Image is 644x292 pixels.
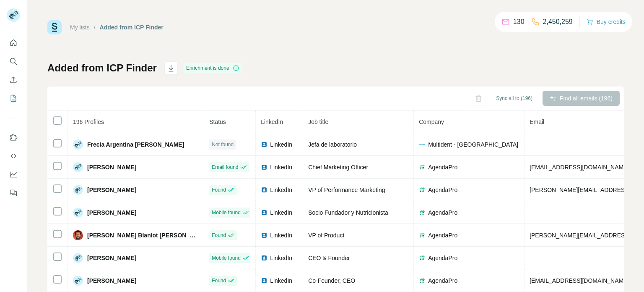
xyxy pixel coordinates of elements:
span: AgendaPro [428,254,457,262]
span: Company [419,118,444,125]
img: LinkedIn logo [261,164,267,171]
p: 2,450,259 [543,17,573,27]
li: / [94,23,96,32]
img: LinkedIn logo [261,255,267,261]
a: My lists [70,24,90,31]
span: [EMAIL_ADDRESS][DOMAIN_NAME] [530,164,629,171]
img: company-logo [419,232,426,239]
div: Added from ICP Finder [100,23,164,32]
button: Feedback [7,185,20,200]
span: Mobile found [212,254,241,262]
span: VP of Performance Marketing [308,187,385,193]
span: LinkedIn [270,208,292,217]
img: Avatar [73,253,83,263]
span: Sync all to (196) [496,95,532,102]
span: [PERSON_NAME] Blanlot [PERSON_NAME] [87,231,199,239]
span: LinkedIn [270,140,292,149]
span: Email [530,118,544,125]
button: Enrich CSV [7,72,20,87]
img: Avatar [73,139,83,150]
span: AgendaPro [428,186,457,194]
span: 196 Profiles [73,118,104,125]
div: Enrichment is done [184,63,242,73]
span: Multident - [GEOGRAPHIC_DATA] [428,140,518,149]
button: Buy credits [587,16,626,28]
button: Quick start [7,35,20,50]
span: AgendaPro [428,208,457,217]
img: company-logo [419,187,426,193]
button: Search [7,54,20,69]
span: LinkedIn [270,231,292,239]
img: company-logo [419,255,426,261]
span: AgendaPro [428,231,457,239]
span: LinkedIn [261,118,283,125]
span: Socio Fundador y Nutricionista [308,209,388,216]
span: Chief Marketing Officer [308,164,368,171]
button: My lists [7,91,20,106]
button: Use Surfe on LinkedIn [7,130,20,145]
img: company-logo [419,164,426,171]
span: Co-Founder, CEO [308,277,355,284]
img: Avatar [73,162,83,172]
span: LinkedIn [270,276,292,285]
span: Job title [308,118,328,125]
img: Avatar [73,185,83,195]
span: AgendaPro [428,276,457,285]
span: Frecia Argentina [PERSON_NAME] [87,140,184,149]
span: [PERSON_NAME] [87,276,136,285]
img: company-logo [419,209,426,216]
span: LinkedIn [270,186,292,194]
img: LinkedIn logo [261,187,267,193]
img: LinkedIn logo [261,277,267,284]
span: Email found [212,163,238,171]
img: LinkedIn logo [261,209,267,216]
span: Found [212,277,226,284]
span: [PERSON_NAME] [87,254,136,262]
button: Dashboard [7,167,20,182]
span: LinkedIn [270,254,292,262]
span: Mobile found [212,209,241,216]
span: VP of Product [308,232,344,239]
span: [PERSON_NAME] [87,208,136,217]
p: 130 [513,17,525,27]
span: Status [209,118,226,125]
span: [PERSON_NAME] [87,163,136,171]
span: AgendaPro [428,163,457,171]
img: Surfe Logo [47,20,62,34]
span: Jefa de laboratorio [308,141,357,148]
button: Use Surfe API [7,148,20,163]
h1: Added from ICP Finder [47,61,157,75]
span: [PERSON_NAME] [87,186,136,194]
span: CEO & Founder [308,255,350,261]
span: LinkedIn [270,163,292,171]
img: Avatar [73,208,83,218]
img: Avatar [73,276,83,286]
img: company-logo [419,277,426,284]
img: Avatar [73,230,83,240]
button: Sync all to (196) [490,92,538,105]
span: Found [212,186,226,194]
span: Not found [212,141,234,148]
img: LinkedIn logo [261,232,267,239]
span: Found [212,231,226,239]
span: [EMAIL_ADDRESS][DOMAIN_NAME] [530,277,629,284]
img: company-logo [419,141,426,148]
img: LinkedIn logo [261,141,267,148]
